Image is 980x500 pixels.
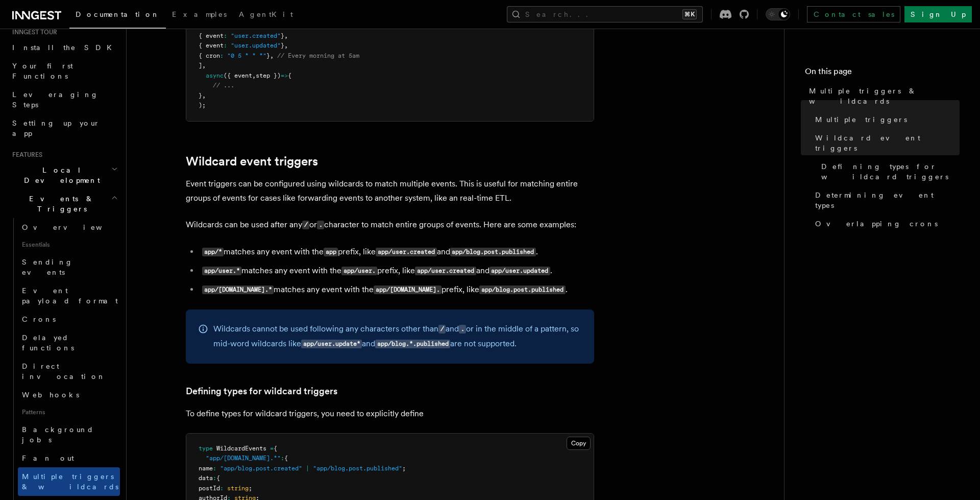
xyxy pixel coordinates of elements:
[281,455,284,462] span: :
[805,65,960,82] h4: On this page
[213,465,216,472] span: :
[199,474,213,482] span: data
[270,52,274,59] span: ,
[281,32,284,39] span: }
[18,404,120,420] span: Patterns
[206,72,224,79] span: async
[805,82,960,110] a: Multiple triggers & wildcards
[224,32,227,39] span: :
[281,72,288,79] span: =>
[12,62,73,80] span: Your first Functions
[220,52,224,59] span: :
[18,386,120,404] a: Webhooks
[202,62,206,69] span: ,
[815,190,960,210] span: Determining event types
[274,445,277,452] span: {
[18,253,120,281] a: Sending events
[199,445,213,452] span: type
[199,282,594,297] li: matches any event with the prefix, like .
[284,32,288,39] span: ,
[821,161,960,182] span: Defining types for wildcard triggers
[22,223,127,231] span: Overview
[202,267,241,275] code: app/user.*
[479,285,565,294] code: app/blog.post.published
[206,455,281,462] span: "app/[DOMAIN_NAME].*"
[8,38,120,57] a: Install the SDK
[22,362,106,380] span: Direct invocation
[22,391,79,399] span: Webhooks
[220,465,302,472] span: "app/blog.post.created"
[459,325,466,334] code: .
[22,334,74,352] span: Delayed functions
[288,72,291,79] span: {
[216,445,266,452] span: WildcardEvents
[270,445,274,452] span: =
[306,465,309,472] span: |
[489,267,550,275] code: app/user.updated
[18,236,120,253] span: Essentials
[811,110,960,129] a: Multiple triggers
[166,3,233,28] a: Examples
[213,474,216,482] span: :
[202,248,224,256] code: app/*
[376,248,436,256] code: app/user.created
[8,194,111,214] span: Events & Triggers
[811,215,960,233] a: Overlapping crons
[12,90,99,109] span: Leveraging Steps
[507,6,703,22] button: Search...⌘K
[815,219,938,229] span: Overlapping crons
[8,165,111,185] span: Local Development
[18,281,120,310] a: Event payload format
[186,154,318,169] a: Wildcard event triggers
[216,474,220,482] span: {
[374,285,442,294] code: app/[DOMAIN_NAME].
[186,384,337,398] a: Defining types for wildcard triggers
[22,472,118,491] span: Multiple triggers & wildcards
[8,57,120,85] a: Your first Functions
[8,85,120,114] a: Leveraging Steps
[815,114,907,125] span: Multiple triggers
[438,325,446,334] code: /
[227,485,249,492] span: string
[22,287,118,305] span: Event payload format
[22,315,56,323] span: Crons
[8,151,42,159] span: Features
[186,407,594,421] p: To define types for wildcard triggers, you need to explicitly define
[567,437,591,450] button: Copy
[199,52,220,59] span: { cron
[341,267,377,275] code: app/user.
[231,32,281,39] span: "user.created"
[22,454,74,462] span: Fan out
[18,449,120,467] a: Fan out
[277,52,359,59] span: // Every morning at 5am
[199,42,224,49] span: { event
[231,42,281,49] span: "user.updated"
[811,186,960,215] a: Determining event types
[22,258,73,276] span: Sending events
[766,8,790,20] button: Toggle dark mode
[186,177,594,205] p: Event triggers can be configured using wildcards to match multiple events. This is useful for mat...
[186,218,594,232] p: Wildcards can be used after any or character to match entire groups of events. Here are some exam...
[256,72,281,79] span: step })
[301,340,362,348] code: app/user.update*
[199,32,224,39] span: { event
[199,102,206,109] span: );
[904,6,972,22] a: Sign Up
[199,245,594,259] li: matches any event with the prefix, like and .
[224,72,252,79] span: ({ event
[375,340,450,348] code: app/blog.*.published
[266,52,270,59] span: }
[224,42,227,49] span: :
[415,267,476,275] code: app/user.created
[239,10,293,18] span: AgentKit
[281,42,284,49] span: }
[12,43,118,52] span: Install the SDK
[18,467,120,496] a: Multiple triggers & wildcards
[324,248,338,256] code: app
[172,10,227,18] span: Examples
[807,6,900,22] a: Contact sales
[18,328,120,357] a: Delayed functions
[76,10,160,18] span: Documentation
[8,28,57,36] span: Inngest tour
[233,3,299,28] a: AgentKit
